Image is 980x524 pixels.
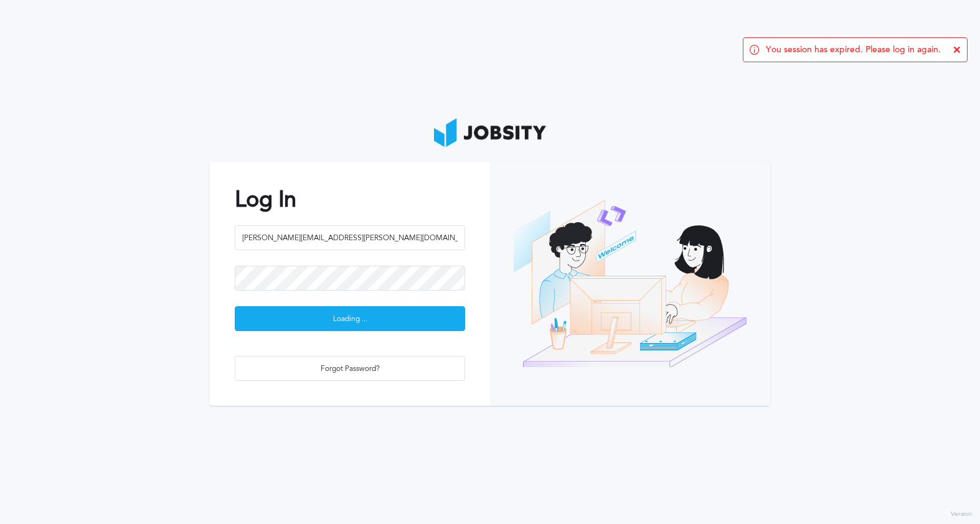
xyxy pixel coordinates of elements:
span: You session has expired. Please log in again. [766,45,941,55]
button: Forgot Password? [235,356,465,381]
button: Loading ... [235,306,465,331]
h2: Log In [235,187,465,212]
div: Loading ... [235,307,464,332]
label: Version: [951,511,974,518]
input: Email [235,225,465,250]
div: Forgot Password? [235,357,464,381]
